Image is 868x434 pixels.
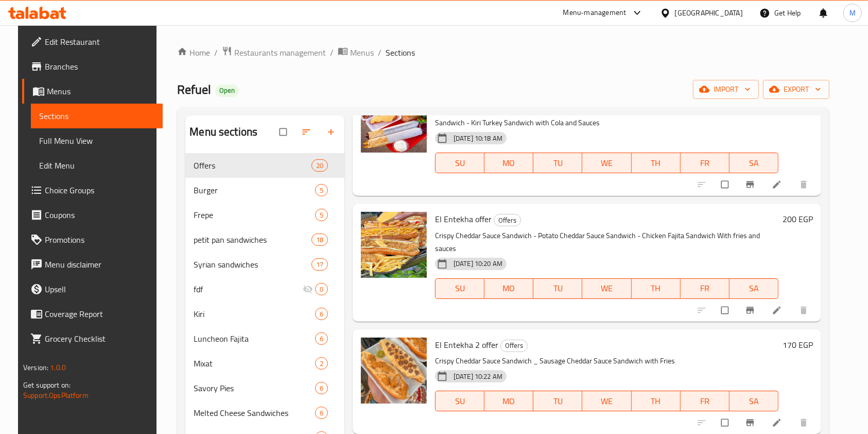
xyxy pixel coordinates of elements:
[45,60,155,73] span: Branches
[194,357,315,370] div: Mixat
[586,281,627,296] span: WE
[185,252,344,277] div: Syrian sandwiches17
[47,85,155,97] span: Menus
[730,278,778,299] button: SA
[185,376,344,400] div: Savory Pies6
[295,121,320,143] span: Sort sections
[435,153,484,173] button: SU
[215,85,239,97] div: Open
[330,46,334,59] li: /
[194,407,315,419] span: Melted Cheese Sandwiches
[273,122,295,142] span: Select all sections
[701,83,751,96] span: import
[435,278,484,299] button: SU
[177,46,210,59] a: Home
[45,283,155,295] span: Upsell
[39,135,155,147] span: Full Menu View
[185,227,344,252] div: petit pan sandwiches18
[636,156,676,171] span: TH
[386,46,415,59] span: Sections
[189,124,257,140] h2: Menu sections
[435,211,492,227] span: El Entekha offer
[734,156,774,171] span: SA
[222,46,326,59] a: Restaurants management
[303,284,313,294] svg: Inactive section
[316,309,327,319] span: 6
[849,7,856,19] span: M
[185,302,344,326] div: Kiri6
[185,277,344,302] div: fdf0
[739,411,763,434] button: Branch-specific-item
[739,173,763,196] button: Branch-specific-item
[361,87,427,153] img: El Molook offer
[693,80,759,99] button: import
[435,337,498,353] span: El Entekha 2 offer
[45,36,155,48] span: Edit Restaurant
[50,361,66,374] span: 1.0.0
[449,372,507,381] span: [DATE] 10:22 AM
[792,173,817,196] button: delete
[315,332,328,345] div: items
[311,159,328,172] div: items
[185,153,344,178] div: Offers20
[537,156,578,171] span: TU
[734,394,774,409] span: SA
[533,391,582,411] button: TU
[715,301,737,320] span: Select to update
[45,209,155,221] span: Coupons
[489,394,529,409] span: MO
[489,281,529,296] span: MO
[23,361,48,374] span: Version:
[316,359,327,369] span: 2
[22,29,163,54] a: Edit Restaurant
[734,281,774,296] span: SA
[185,351,344,376] div: Mixat2
[440,394,480,409] span: SU
[194,283,303,295] span: fdf
[22,178,163,203] a: Choice Groups
[315,382,328,394] div: items
[681,391,730,411] button: FR
[194,209,315,221] span: Frepe
[316,408,327,418] span: 6
[489,156,529,171] span: MO
[194,233,311,246] div: petit pan sandwiches
[194,332,315,345] span: Luncheon Fajita
[22,302,163,326] a: Coverage Report
[22,203,163,227] a: Coupons
[636,394,676,409] span: TH
[194,382,315,394] span: Savory Pies
[632,153,681,173] button: TH
[194,159,311,172] div: Offers
[582,391,631,411] button: WE
[315,308,328,320] div: items
[533,153,582,173] button: TU
[771,83,821,96] span: export
[45,332,155,345] span: Grocery Checklist
[792,299,817,322] button: delete
[361,338,427,404] img: El Entekha 2 offer
[215,86,239,95] span: Open
[537,394,578,409] span: TU
[494,214,520,226] span: Offers
[22,277,163,302] a: Upsell
[311,258,328,271] div: items
[234,46,326,59] span: Restaurants management
[763,80,829,99] button: export
[449,259,507,269] span: [DATE] 10:20 AM
[45,258,155,271] span: Menu disclaimer
[783,338,813,352] h6: 170 EGP
[315,407,328,419] div: items
[316,285,327,294] span: 0
[31,104,163,128] a: Sections
[22,227,163,252] a: Promotions
[537,281,578,296] span: TU
[194,258,311,271] div: Syrian sandwiches
[685,394,725,409] span: FR
[39,110,155,122] span: Sections
[194,184,315,196] span: Burger
[484,391,533,411] button: MO
[194,308,315,320] span: Kiri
